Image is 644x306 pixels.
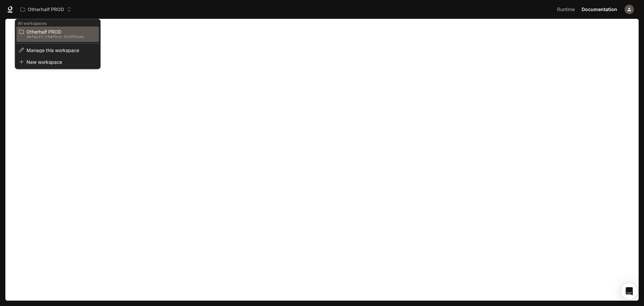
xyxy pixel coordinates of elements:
p: default-r1wfbcz-0o153acwmagylq [26,34,87,39]
li: Edit workspace [16,45,99,55]
span: Otherhalf PROD [26,29,87,34]
li: New workspace [16,57,99,67]
span: New workspace [26,59,87,64]
span: Manage this workspace [26,48,87,53]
